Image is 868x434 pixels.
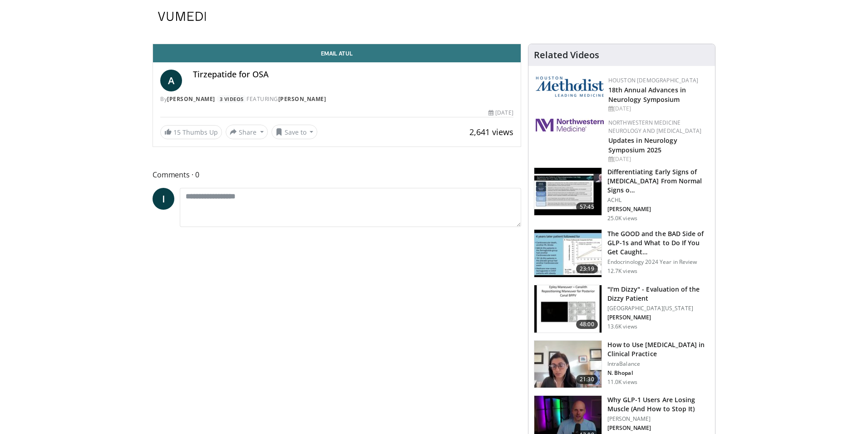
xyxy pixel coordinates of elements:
a: Houston [DEMOGRAPHIC_DATA] [608,76,698,84]
button: Save to [271,125,318,139]
span: 48:00 [576,320,598,329]
img: 5373e1fe-18ae-47e7-ad82-0c604b173657.150x105_q85_crop-smart_upscale.jpg [534,285,602,333]
p: 12.7K views [607,267,637,275]
a: I [153,188,174,210]
img: 662646f3-24dc-48fd-91cb-7f13467e765c.150x105_q85_crop-smart_upscale.jpg [534,341,602,388]
div: [DATE] [608,105,708,113]
p: 25.0K views [607,215,637,222]
a: [PERSON_NAME] [167,95,215,103]
p: Endocrinology 2024 Year in Review [607,258,710,266]
p: Jeffrey Switzer [607,314,710,321]
button: Share [226,125,268,139]
img: VuMedi Logo [158,12,206,21]
p: James Galvin [607,206,710,213]
span: Comments 0 [153,169,521,181]
h3: The GOOD and the BAD Side of GLP-1s and What to Do If You Get Caught on the BAD Side [607,229,710,257]
a: 57:45 Differentiating Early Signs of [MEDICAL_DATA] From Normal Signs o… ACHL [PERSON_NAME] 25.0K... [534,167,710,222]
a: 3 Videos [217,95,247,103]
h3: "I'm Dizzy" - Evaluation of the Dizzy Patient [607,285,710,303]
a: 15 Thumbs Up [160,125,222,139]
a: 18th Annual Advances in Neurology Symposium [608,86,686,104]
p: ACHL [607,197,710,204]
a: Updates in Neurology Symposium 2025 [608,136,677,154]
a: A [160,70,182,91]
p: Nishi Bhopal [607,369,710,377]
span: 2,641 views [469,126,513,137]
span: 23:19 [576,264,598,273]
span: 15 [173,128,181,136]
img: 2a462fb6-9365-492a-ac79-3166a6f924d8.png.150x105_q85_autocrop_double_scale_upscale_version-0.2.jpg [536,119,604,131]
p: Jordan Rennicke [607,424,710,432]
a: 23:19 The GOOD and the BAD Side of GLP-1s and What to Do If You Get Caught… Endocrinology 2024 Ye... [534,229,710,278]
a: 48:00 "I'm Dizzy" - Evaluation of the Dizzy Patient [GEOGRAPHIC_DATA][US_STATE] [PERSON_NAME] 13.... [534,285,710,333]
a: 21:30 How to Use [MEDICAL_DATA] in Clinical Practice IntraBalance N. Bhopal 11.0K views [534,340,710,389]
h3: Why GLP-1 Users Are Losing Muscle (And How to Stop It) [607,395,710,414]
p: 13.6K views [607,323,637,330]
a: Email Atul [153,44,521,62]
div: [DATE] [608,155,708,163]
p: IntraBalance [607,360,710,368]
span: 57:45 [576,202,598,212]
h4: Tirzepatide for OSA [193,70,513,80]
h4: Related Videos [534,50,599,61]
h3: How to Use [MEDICAL_DATA] in Clinical Practice [607,340,710,358]
a: [PERSON_NAME] [278,95,326,103]
img: 599f3ee4-8b28-44a1-b622-e2e4fac610ae.150x105_q85_crop-smart_upscale.jpg [534,168,602,215]
h3: Differentiating Early Signs of Alzheimer Disease From Normal Signs of Aging and Determining Best ... [607,167,710,195]
p: 11.0K views [607,378,637,386]
div: By FEATURING [160,95,513,103]
span: 21:30 [576,375,598,384]
p: [PERSON_NAME] [607,415,710,423]
img: 5e4488cc-e109-4a4e-9fd9-73bb9237ee91.png.150x105_q85_autocrop_double_scale_upscale_version-0.2.png [536,76,604,97]
p: [GEOGRAPHIC_DATA][US_STATE] [607,305,710,312]
div: [DATE] [488,109,513,117]
img: 756cb5e3-da60-49d4-af2c-51c334342588.150x105_q85_crop-smart_upscale.jpg [534,230,602,277]
a: Northwestern Medicine Neurology and [MEDICAL_DATA] [608,119,702,135]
